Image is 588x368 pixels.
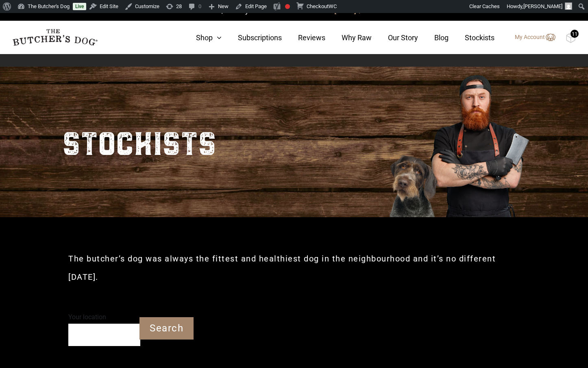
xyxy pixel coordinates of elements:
div: 11 [571,30,579,38]
a: Live [73,3,86,10]
h2: The butcher’s dog was always the fittest and healthiest dog in the neighbourhood and it’s no diff... [68,250,520,286]
img: TBD_Cart-Full.png [566,33,576,43]
div: Focus keyphrase not set [285,4,290,9]
a: close [575,5,580,15]
h2: STOCKISTS [62,115,216,168]
a: Shop [180,32,222,43]
a: My Account [507,33,555,42]
a: Stockists [449,32,494,43]
input: Search [139,317,194,340]
a: Blog [418,32,449,43]
a: Subscriptions [222,32,282,43]
span: [PERSON_NAME] [523,3,562,9]
img: Butcher_Large_3.png [377,65,539,217]
a: Our Story [372,32,418,43]
a: Why Raw [325,32,372,43]
a: Reviews [282,32,325,43]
